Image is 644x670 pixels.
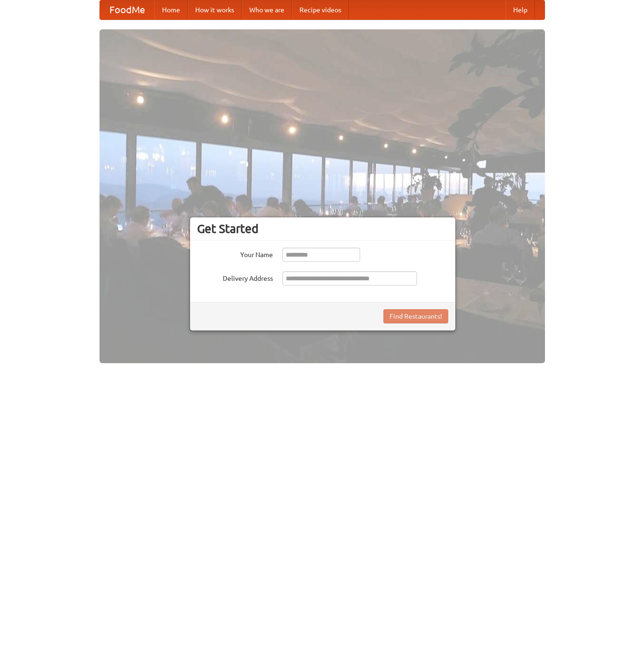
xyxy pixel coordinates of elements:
[154,0,188,19] a: Home
[292,0,349,19] a: Recipe videos
[188,0,242,19] a: How it works
[197,271,273,283] label: Delivery Address
[383,309,448,323] button: Find Restaurants!
[197,248,273,259] label: Your Name
[197,222,448,236] h3: Get Started
[242,0,292,19] a: Who we are
[100,0,154,19] a: FoodMe
[506,0,535,19] a: Help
